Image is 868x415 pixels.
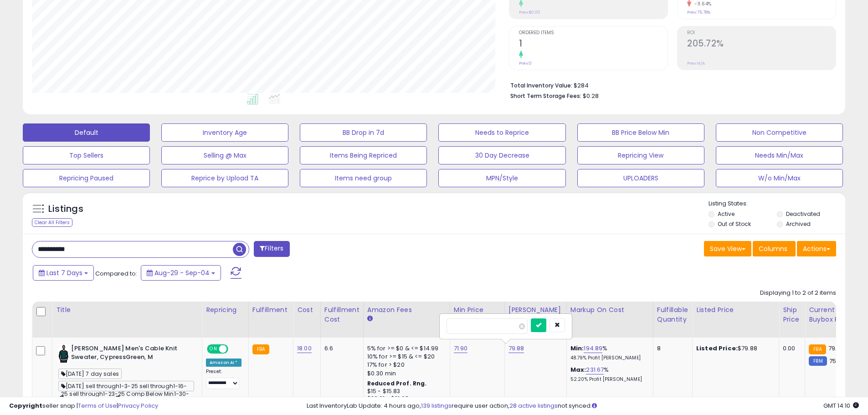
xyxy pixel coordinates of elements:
li: $284 [510,79,829,90]
div: Clear All Filters [32,218,72,227]
a: 231.67 [586,365,604,374]
div: Cost [297,305,317,315]
button: Last 7 Days [33,265,94,281]
button: Repricing View [577,146,704,164]
a: 139 listings [421,401,452,410]
span: Columns [759,244,787,253]
div: 0.00 [783,344,798,353]
button: Aug-29 - Sep-04 [141,265,221,281]
button: Items need group [300,169,427,187]
div: $20.01 - $21.68 [367,395,443,403]
small: FBA [252,344,269,354]
b: Short Term Storage Fees: [510,92,581,100]
div: Current Buybox Price [809,305,856,324]
label: Active [718,210,734,218]
button: UPLOADERS [577,169,704,187]
b: Listed Price: [696,344,738,353]
span: Last 7 Days [46,268,82,277]
b: Max: [570,365,586,374]
label: Deactivated [786,210,820,218]
div: 6.6 [324,344,356,353]
a: B0DJT9HN2W [77,395,112,403]
a: 28 active listings [509,401,558,410]
div: $15 - $15.83 [367,388,443,395]
button: Selling @ Max [161,146,288,164]
small: FBM [809,356,827,366]
small: FBA [809,344,826,354]
p: Listing States: [709,200,845,208]
p: 48.79% Profit [PERSON_NAME] [570,355,646,361]
div: 5% for >= $0 & <= $14.99 [367,344,443,353]
div: Fulfillable Quantity [657,305,688,324]
a: 71.90 [454,344,468,353]
button: Reprice by Upload TA [161,169,288,187]
h2: 1 [519,38,668,51]
span: ON [208,345,219,353]
small: Prev: 0 [519,61,532,66]
button: Filters [254,241,289,257]
button: MPN/Style [438,169,565,187]
span: [DATE] sell through1-3-25 sell through1-16-25 sell through1-23-25 Comp Below Min1-30-25 7 day sal... [58,381,194,391]
small: Amazon Fees. [367,315,373,323]
div: [PERSON_NAME] [508,305,563,315]
span: Aug-29 - Sep-04 [154,268,210,277]
th: The percentage added to the cost of goods (COGS) that forms the calculator for Min & Max prices. [566,302,653,338]
span: 79.88 [828,344,844,353]
button: Items Being Repriced [300,146,427,164]
span: Compared to: [95,269,137,278]
small: Prev: N/A [687,61,705,66]
a: 79.88 [508,344,524,353]
a: Privacy Policy [118,401,158,410]
b: Min: [570,344,584,353]
div: $0.30 min [367,369,443,378]
button: Default [23,123,150,142]
div: Ship Price [783,305,801,324]
strong: Copyright [9,401,42,410]
span: 75 [829,357,836,365]
button: Inventory Age [161,123,288,142]
p: 52.20% Profit [PERSON_NAME] [570,376,646,383]
span: [DATE] 7 day sales [58,369,122,379]
div: Title [56,305,198,315]
a: Terms of Use [78,401,117,410]
a: 18.00 [297,344,312,353]
button: Non Competitive [716,123,843,142]
div: Markup on Cost [570,305,649,315]
button: Columns [753,241,796,256]
span: | SKU: TH:CLO:JN:11-5-24:32:CableknitGrnM [58,395,169,409]
span: $0.28 [583,92,599,100]
label: Out of Stock [718,220,751,228]
button: Needs Min/Max [716,146,843,164]
div: Listed Price [696,305,775,315]
small: Prev: $0.00 [519,10,540,15]
div: Amazon Fees [367,305,446,315]
b: Reduced Prof. Rng. [367,379,427,387]
button: 30 Day Decrease [438,146,565,164]
div: % [570,344,646,361]
img: 31lXGDGH8rL._SL40_.jpg [58,344,69,363]
div: Fulfillment [252,305,289,315]
div: 17% for > $20 [367,361,443,369]
div: seller snap | | [9,402,158,410]
div: Min Price [454,305,501,315]
div: Repricing [206,305,245,315]
div: % [570,366,646,383]
span: 2025-09-12 14:10 GMT [823,401,859,410]
button: W/o Min/Max [716,169,843,187]
div: 10% for >= $15 & <= $20 [367,353,443,361]
small: Prev: 76.78% [687,10,710,15]
b: Total Inventory Value: [510,82,572,89]
span: OFF [227,345,241,353]
button: Top Sellers [23,146,150,164]
div: Fulfillment Cost [324,305,360,324]
small: -11.64% [691,0,712,7]
button: Needs to Reprice [438,123,565,142]
button: BB Price Below Min [577,123,704,142]
label: Archived [786,220,811,228]
div: Last InventoryLab Update: 4 hours ago, require user action, not synced. [307,402,859,410]
button: Repricing Paused [23,169,150,187]
div: Amazon AI * [206,359,241,367]
button: BB Drop in 7d [300,123,427,142]
h5: Listings [48,203,83,215]
div: Displaying 1 to 2 of 2 items [760,289,836,297]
